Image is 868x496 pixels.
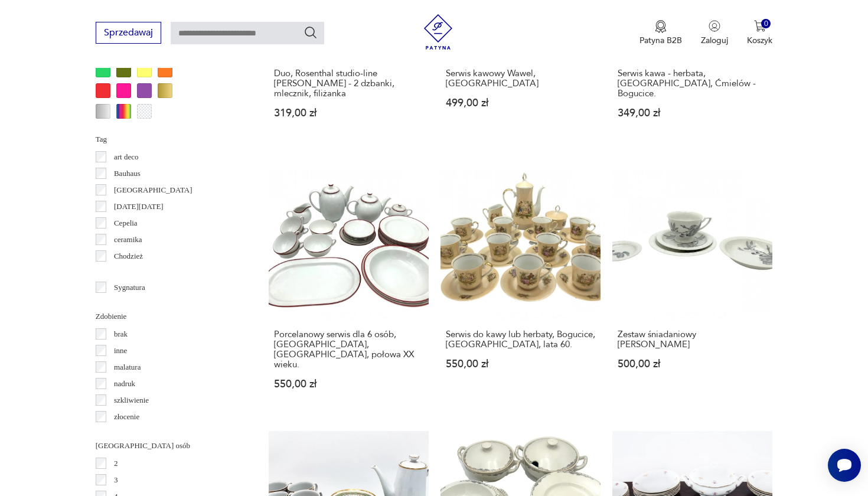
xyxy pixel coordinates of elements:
[114,361,141,374] p: malatura
[114,151,139,164] p: art deco
[828,449,861,482] iframe: Smartsupp widget button
[618,108,767,118] p: 349,00 zł
[446,68,595,89] h3: Serwis kawowy Wawel, [GEOGRAPHIC_DATA]
[114,394,149,407] p: szkliwienie
[701,20,728,46] button: Zaloguj
[639,35,682,46] p: Patyna B2B
[269,160,429,412] a: Porcelanowy serwis dla 6 osób, Bavaria, Niemcy, połowa XX wieku.Porcelanowy serwis dla 6 osób, [G...
[114,377,135,390] p: nadruk
[114,167,141,180] p: Bauhaus
[274,379,423,389] p: 550,00 zł
[114,281,145,294] p: Sygnatura
[761,19,771,29] div: 0
[114,474,118,487] p: 3
[274,329,423,370] h3: Porcelanowy serwis dla 6 osób, [GEOGRAPHIC_DATA], [GEOGRAPHIC_DATA], połowa XX wieku.
[114,217,138,230] p: Cepelia
[747,35,772,46] p: Koszyk
[304,25,318,40] button: Szukaj
[96,22,161,44] button: Sprzedawaj
[709,20,720,32] img: Ikonka użytkownika
[618,359,767,369] p: 500,00 zł
[114,457,118,470] p: 2
[701,35,728,46] p: Zaloguj
[114,184,192,197] p: [GEOGRAPHIC_DATA]
[754,20,766,32] img: Ikona koszyka
[440,160,601,412] a: Serwis do kawy lub herbaty, Bogucice, Polska, lata 60.Serwis do kawy lub herbaty, Bogucice, [GEOG...
[747,20,772,46] button: 0Koszyk
[446,98,595,108] p: 499,00 zł
[114,250,143,263] p: Chodzież
[114,200,164,213] p: [DATE][DATE]
[612,160,772,412] a: Zestaw śniadaniowy Rosenthal Biała MariaZestaw śniadaniowy [PERSON_NAME]500,00 zł
[114,344,127,357] p: inne
[618,68,767,99] h3: Serwis kawa - herbata, [GEOGRAPHIC_DATA], Ćmielów - Bogucice.
[618,329,767,350] h3: Zestaw śniadaniowy [PERSON_NAME]
[446,359,595,369] p: 550,00 zł
[420,14,456,50] img: Patyna - sklep z meblami i dekoracjami vintage
[639,20,682,46] button: Patyna B2B
[639,20,682,46] a: Ikona medaluPatyna B2B
[96,133,240,146] p: Tag
[274,68,423,99] h3: Duo, Rosenthal studio-line [PERSON_NAME] - 2 dzbanki, mlecznik, filiżanka
[96,30,161,38] a: Sprzedawaj
[114,410,139,423] p: złocenie
[96,439,240,452] p: [GEOGRAPHIC_DATA] osób
[446,329,595,350] h3: Serwis do kawy lub herbaty, Bogucice, [GEOGRAPHIC_DATA], lata 60.
[96,310,240,323] p: Zdobienie
[114,328,128,341] p: brak
[274,108,423,118] p: 319,00 zł
[114,233,142,246] p: ceramika
[114,266,142,279] p: Ćmielów
[655,20,667,33] img: Ikona medalu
